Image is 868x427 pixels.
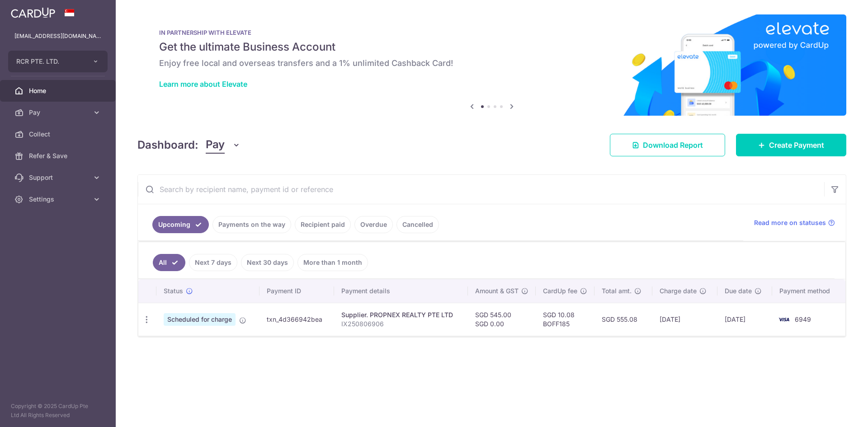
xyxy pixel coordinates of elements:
[206,136,241,154] button: Pay
[341,319,461,328] p: IX250806906
[16,57,83,66] span: RCR PTE. LTD.
[396,216,439,233] a: Cancelled
[29,151,89,160] span: Refer & Save
[652,303,717,336] td: [DATE]
[29,86,89,95] span: Home
[241,254,294,271] a: Next 30 days
[475,286,519,296] span: Amount & GST
[297,254,368,271] a: More than 1 month
[594,303,652,336] td: SGD 555.08
[29,173,89,182] span: Support
[259,303,334,336] td: txn_4d366942bea
[8,51,108,72] button: RCR PTE. LTD.
[153,254,185,271] a: All
[736,134,846,156] a: Create Payment
[725,286,752,296] span: Due date
[29,130,89,139] span: Collect
[137,137,198,153] h4: Dashboard:
[754,218,835,227] a: Read more on statuses
[775,314,793,325] img: Bank Card
[334,279,468,303] th: Payment details
[206,136,225,154] span: Pay
[754,218,826,227] span: Read more on statuses
[189,254,237,271] a: Next 7 days
[137,14,846,116] img: Renovation banner
[795,315,811,323] span: 6949
[354,216,393,233] a: Overdue
[212,216,291,233] a: Payments on the way
[159,58,825,69] h6: Enjoy free local and overseas transfers and a 1% unlimited Cashback Card!
[602,286,632,296] span: Total amt.
[159,80,247,89] a: Learn more about Elevate
[159,29,825,36] p: IN PARTNERSHIP WITH ELEVATE
[772,279,845,303] th: Payment method
[11,7,55,18] img: CardUp
[29,195,89,204] span: Settings
[660,286,697,296] span: Charge date
[138,175,824,204] input: Search by recipient name, payment id or reference
[536,303,594,336] td: SGD 10.08 BOFF185
[341,310,461,319] div: Supplier. PROPNEX REALTY PTE LTD
[164,313,236,326] span: Scheduled for charge
[159,40,825,54] h5: Get the ultimate Business Account
[543,286,577,296] span: CardUp fee
[14,32,101,41] p: [EMAIL_ADDRESS][DOMAIN_NAME]
[643,140,703,150] span: Download Report
[152,216,209,233] a: Upcoming
[717,303,772,336] td: [DATE]
[610,134,725,156] a: Download Report
[259,279,334,303] th: Payment ID
[164,286,183,296] span: Status
[29,108,89,117] span: Pay
[468,303,536,336] td: SGD 545.00 SGD 0.00
[769,140,824,150] span: Create Payment
[295,216,351,233] a: Recipient paid
[810,400,859,422] iframe: Opens a widget where you can find more information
